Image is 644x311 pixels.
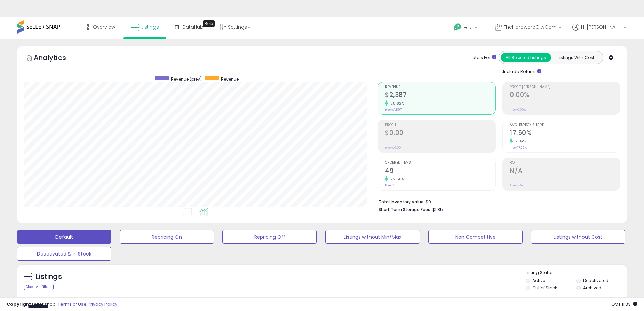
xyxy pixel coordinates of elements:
h2: 17.50% [510,129,620,138]
h2: 0.00% [510,91,620,100]
b: Total Inventory Value: [379,199,425,205]
span: Profit [PERSON_NAME] [510,85,620,89]
span: Profit [385,123,495,127]
span: Revenue [221,76,239,82]
button: Non Competitive [428,230,523,244]
span: Revenue [385,85,495,89]
p: Listing States: [526,270,627,276]
h2: N/A [510,167,620,176]
h2: $0.00 [385,129,495,138]
small: 22.50% [388,177,404,182]
small: 2.94% [513,139,526,144]
span: 2025-10-14 11:33 GMT [611,301,637,307]
label: Deactivated [583,277,609,283]
span: $1.85 [432,206,443,213]
h5: Analytics [34,53,79,64]
button: Default [17,230,111,244]
button: Listings With Cost [551,53,601,62]
button: All Selected Listings [501,53,551,62]
b: Short Term Storage Fees: [379,207,431,213]
span: Avg. Buybox Share [510,123,620,127]
div: Tooltip anchor [203,20,215,27]
button: Deactivated & In Stock [17,247,111,261]
small: 25.82% [388,101,404,106]
span: TheHardwareCityCom [504,24,557,30]
span: Ordered Items [385,161,495,165]
label: Out of Stock [532,285,557,291]
a: TheHardwareCityCom [490,17,567,39]
a: DataHub [170,17,209,37]
span: DataHub [182,24,204,30]
h2: 49 [385,167,495,176]
span: Help [463,25,473,30]
span: ROI [510,161,620,165]
button: Repricing On [120,230,214,244]
i: Get Help [453,23,462,31]
span: Listings [141,24,159,30]
a: Hi [PERSON_NAME] [572,24,626,39]
div: Clear All Filters [24,284,54,290]
small: Prev: $0.00 [385,146,401,150]
label: Active [532,277,545,283]
span: Hi [PERSON_NAME] [581,24,622,30]
div: Totals For [470,54,496,61]
small: Prev: $1,897 [385,108,402,112]
a: Listings [126,17,164,37]
label: Archived [583,285,601,291]
strong: Copyright [7,301,31,307]
h5: Listings [36,272,62,282]
span: Overview [93,24,115,30]
a: Settings [214,17,256,37]
li: $0 [379,197,615,205]
button: Repricing Off [222,230,317,244]
button: Listings without Cost [531,230,625,244]
a: Help [448,18,484,39]
small: Prev: 0.00% [510,108,526,112]
div: seller snap | | [7,301,117,308]
h2: $2,387 [385,91,495,100]
a: Overview [79,17,120,37]
span: Revenue (prev) [171,76,202,82]
div: Include Returns [494,67,549,75]
button: Listings without Min/Max [325,230,420,244]
small: Prev: N/A [510,183,523,187]
small: Prev: 40 [385,183,397,187]
small: Prev: 17.00% [510,146,527,150]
